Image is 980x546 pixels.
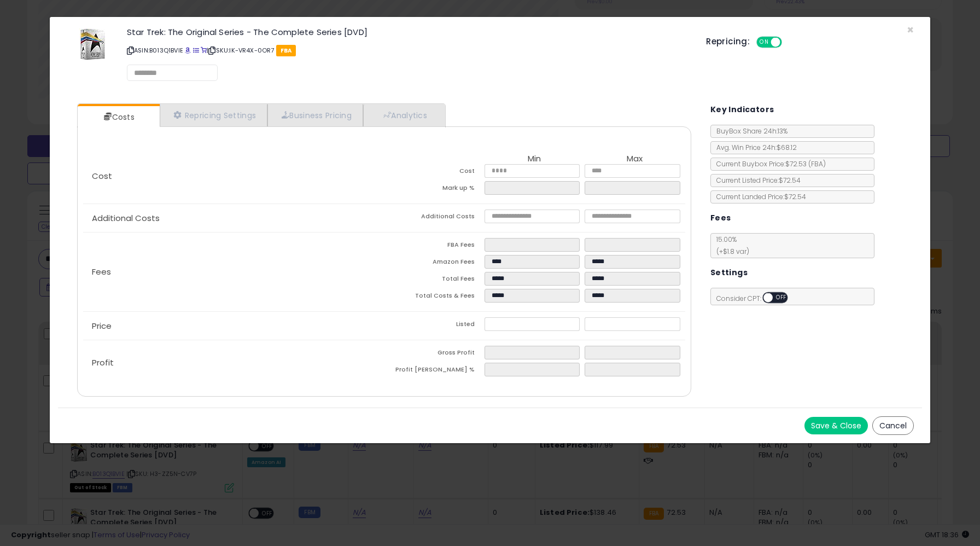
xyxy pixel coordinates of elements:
span: Consider CPT: [711,294,802,303]
td: Listed [384,317,485,334]
span: Avg. Win Price 24h: $68.12 [711,143,797,152]
h5: Settings [710,266,748,280]
span: × [907,22,914,38]
span: 15.00 % [711,235,749,256]
td: Cost [384,164,485,181]
a: Your listing only [201,46,207,55]
span: Current Landed Price: $72.54 [711,192,806,201]
td: Total Fees [384,272,485,289]
p: Price [83,322,384,330]
a: Costs [78,106,159,128]
p: Additional Costs [83,214,384,223]
a: Business Pricing [267,104,363,126]
button: Save & Close [804,417,868,434]
h5: Repricing: [706,37,750,46]
span: ON [757,38,771,47]
td: Profit [PERSON_NAME] % [384,363,485,380]
span: (+$1.8 var) [711,247,749,256]
td: FBA Fees [384,238,485,255]
p: ASIN: B013Q1BVIE | SKU: IK-VR4X-0OR7 [127,42,690,59]
button: Cancel [872,416,914,435]
span: $72.53 [785,159,826,169]
td: Gross Profit [384,346,485,363]
a: BuyBox page [185,46,191,55]
span: BuyBox Share 24h: 13% [711,126,787,136]
img: 51h4pfTNqgL._SL60_.jpg [79,28,106,61]
td: Additional Costs [384,210,485,226]
span: ( FBA ) [808,159,826,169]
a: Analytics [363,104,444,126]
span: FBA [276,45,296,56]
h5: Fees [710,211,731,225]
td: Amazon Fees [384,255,485,272]
a: All offer listings [193,46,199,55]
span: OFF [780,38,798,47]
h3: Star Trek: The Original Series - The Complete Series [DVD] [127,28,690,36]
p: Fees [83,268,384,276]
span: Current Listed Price: $72.54 [711,176,801,185]
td: Total Costs & Fees [384,289,485,306]
a: Repricing Settings [160,104,268,126]
p: Profit [83,358,384,367]
th: Min [485,154,585,164]
h5: Key Indicators [710,103,774,117]
td: Mark up % [384,181,485,198]
span: Current Buybox Price: [711,159,826,169]
p: Cost [83,172,384,181]
th: Max [585,154,685,164]
span: OFF [773,293,790,303]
